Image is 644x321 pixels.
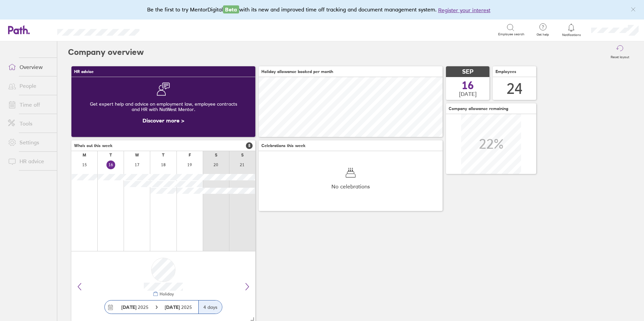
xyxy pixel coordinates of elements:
span: HR advice [74,69,94,74]
button: Register your interest [438,6,490,14]
span: [DATE] [459,91,477,97]
div: Be the first to try MentorDigital with its new and improved time off tracking and document manage... [147,5,497,14]
span: Company allowance remaining [449,106,508,111]
span: Employee search [498,32,524,36]
div: W [135,153,139,157]
span: 5 [246,142,253,149]
a: HR advice [3,154,57,168]
a: Tools [3,117,57,130]
a: Notifications [560,23,582,37]
span: Who's out this week [74,143,112,148]
span: 2025 [121,305,149,310]
div: Get expert help and advice on employment law, employee contracts and HR with NatWest Mentor. [77,96,250,117]
span: Notifications [560,33,582,37]
span: Holiday allowance booked per month [261,69,333,74]
span: No celebrations [331,183,370,189]
a: Discover more > [142,117,184,124]
div: Search [158,27,175,33]
span: Beta [223,5,239,13]
span: 16 [462,80,474,91]
div: 4 days [198,300,222,314]
a: Time off [3,98,57,111]
div: T [162,153,164,157]
div: T [109,153,112,157]
div: Holiday [158,292,174,296]
span: Get help [532,33,554,37]
div: 24 [507,80,523,97]
a: Settings [3,136,57,149]
div: M [83,153,86,157]
a: People [3,79,57,93]
label: Reset layout [607,53,633,59]
strong: [DATE] [121,304,136,310]
span: Employees [495,69,516,74]
button: Reset layout [607,41,633,63]
div: F [189,153,191,157]
a: Overview [3,60,57,74]
div: S [215,153,217,157]
strong: [DATE] [165,304,181,310]
h2: Company overview [68,41,144,63]
div: S [241,153,244,157]
span: Celebrations this week [261,143,305,148]
span: SEP [462,68,474,75]
span: 2025 [165,305,192,310]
